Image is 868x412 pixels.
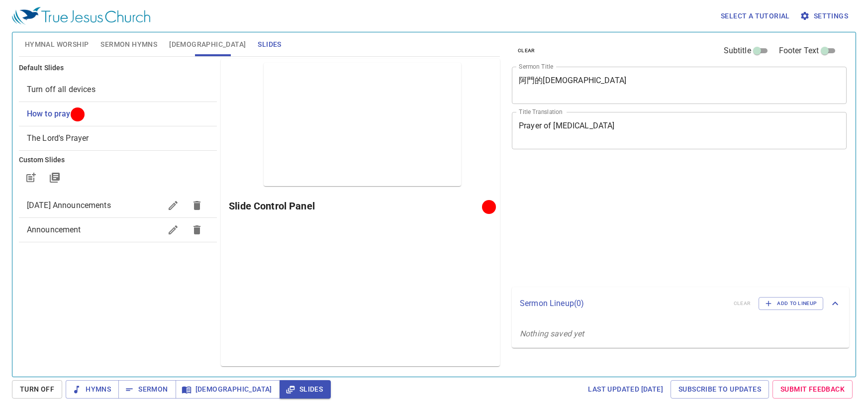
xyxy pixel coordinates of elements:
[584,380,667,399] a: Last updated [DATE]
[19,126,217,150] div: The Lord's Prayer
[118,380,176,399] button: Sermon
[780,383,845,396] span: Submit Feedback
[512,287,849,320] div: Sermon Lineup(0)clearAdd to Lineup
[19,78,217,102] div: Turn off all devices
[19,102,217,126] div: How to pray
[12,380,62,399] button: Turn Off
[19,63,217,74] h6: Default Slides
[519,76,840,95] textarea: 阿門的[DEMOGRAPHIC_DATA]
[27,85,96,94] span: [object Object]
[678,383,761,396] span: Subscribe to Updates
[27,225,81,234] span: Announcement
[12,7,150,25] img: True Jesus Church
[20,383,54,396] span: Turn Off
[126,383,168,396] span: Sermon
[176,380,280,399] button: [DEMOGRAPHIC_DATA]
[717,7,794,25] button: Select a tutorial
[518,46,535,55] span: clear
[25,38,89,51] span: Hymnal Worship
[258,38,281,51] span: Slides
[74,383,111,396] span: Hymns
[671,380,769,399] a: Subscribe to Updates
[520,329,584,338] i: Nothing saved yet
[229,198,485,214] h6: Slide Control Panel
[519,121,840,140] textarea: Prayer of [MEDICAL_DATA]
[798,7,852,25] button: Settings
[802,10,848,22] span: Settings
[512,45,541,57] button: clear
[508,160,781,283] iframe: from-child
[765,299,817,308] span: Add to Lineup
[100,38,157,51] span: Sermon Hymns
[169,38,246,51] span: [DEMOGRAPHIC_DATA]
[779,45,819,57] span: Footer Text
[280,380,331,399] button: Slides
[759,297,823,310] button: Add to Lineup
[19,194,217,217] div: [DATE] Announcements
[19,155,217,166] h6: Custom Slides
[27,109,71,118] span: [object Object]
[184,383,272,396] span: [DEMOGRAPHIC_DATA]
[772,380,853,399] a: Submit Feedback
[66,380,119,399] button: Hymns
[588,383,663,396] span: Last updated [DATE]
[19,218,217,242] div: Announcement
[27,201,111,210] span: Tuesday Announcements
[721,10,790,22] span: Select a tutorial
[288,383,323,396] span: Slides
[724,45,751,57] span: Subtitle
[27,133,89,143] span: [object Object]
[520,298,726,309] p: Sermon Lineup ( 0 )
